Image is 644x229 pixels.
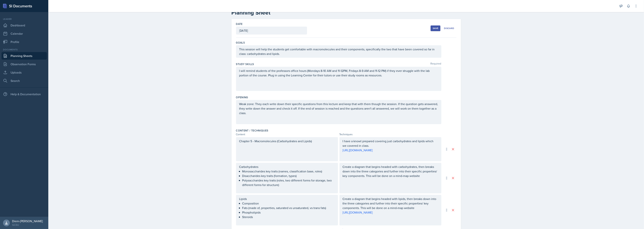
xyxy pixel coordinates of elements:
div: Save [433,27,438,30]
p: Lipids [239,197,335,201]
a: Uploads [2,69,47,76]
p: Composition [242,201,335,206]
a: Dashboard [2,22,47,29]
p: This session will help the students get comfortable with macromolecules and their components, spe... [239,47,438,56]
p: Chapter 5 - Macromolecules (Carbohydrates and Lipids) [239,139,335,143]
button: Save [431,25,440,31]
a: Observation Forms [2,60,47,68]
a: Calendar [2,30,47,37]
a: Search [2,77,47,85]
label: Goals [236,41,245,45]
p: Create a diagram that begins headed with carbohydrates, then breaks down into the three categorie... [343,164,438,178]
a: [URL][DOMAIN_NAME] [343,210,373,214]
div: Help & Documentation [2,90,47,98]
div: Content [236,132,338,136]
p: I have a knowt prepared covering just carbohydrates and lipids which we covered in class. [343,139,438,148]
div: Documents [2,48,47,51]
label: Date [236,22,243,26]
p: Carbohydrates [239,164,335,169]
p: Phospholipids [242,210,335,215]
p: Polysaccharides key traits (roles, two different forms for storage, two different forms for struc... [242,178,335,187]
p: I will remind students of the professors office hours (Mondays 8-10 AM and 11-12PM, Fridays 8-9 A... [239,68,438,78]
a: Profile [2,38,47,46]
h2: Planning Sheet [232,9,461,16]
label: Content / Techniques [236,129,268,132]
div: Leader [2,17,47,21]
label: Study Skills [236,62,254,66]
a: [URL][DOMAIN_NAME] [343,148,373,152]
p: Create a diagram that begins headed with lipids, then breaks down into the three categories and f... [343,197,438,210]
button: Discard [442,25,456,31]
span: Required [431,62,441,66]
label: Opening [236,95,248,99]
a: Planning Sheets [2,52,47,60]
p: Weak zone: They each write down their specific questions from this lecture and keep that with the... [239,102,438,115]
div: Diem-[PERSON_NAME] [12,219,43,223]
p: Fats (made of, properties, saturated vs unsaturated, vs trans fats) [242,206,335,210]
div: Discard [444,27,454,30]
p: Disaccharides key traits (formation, types) [242,174,335,178]
p: Steroids [242,215,335,219]
p: Monosaccharides key traits (names, classification base, roles) [242,169,335,174]
div: Techniques [339,132,441,136]
div: GCSU [12,223,43,227]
